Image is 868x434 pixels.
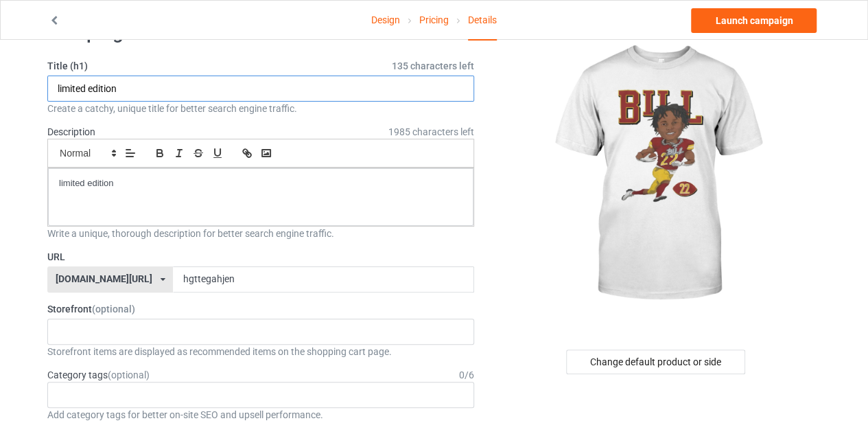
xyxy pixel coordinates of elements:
label: Storefront [47,302,474,316]
span: (optional) [108,369,150,380]
div: Write a unique, thorough description for better search engine traffic. [47,227,474,240]
label: URL [47,250,474,264]
div: Add category tags for better on-site SEO and upsell performance. [47,408,474,422]
span: 1985 characters left [388,125,474,139]
label: Title (h1) [47,59,474,73]
p: limited edition [59,177,462,190]
label: Category tags [47,368,150,382]
div: Change default product or side [566,350,745,374]
div: [DOMAIN_NAME][URL] [56,274,152,284]
a: Design [371,1,400,39]
a: Pricing [419,1,449,39]
span: (optional) [92,304,135,315]
div: Details [468,1,497,41]
label: Description [47,126,95,137]
div: 0 / 6 [459,368,474,382]
div: Storefront items are displayed as recommended items on the shopping cart page. [47,345,474,358]
span: 135 characters left [392,59,474,73]
a: Launch campaign [691,8,817,33]
div: Create a catchy, unique title for better search engine traffic. [47,102,474,115]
